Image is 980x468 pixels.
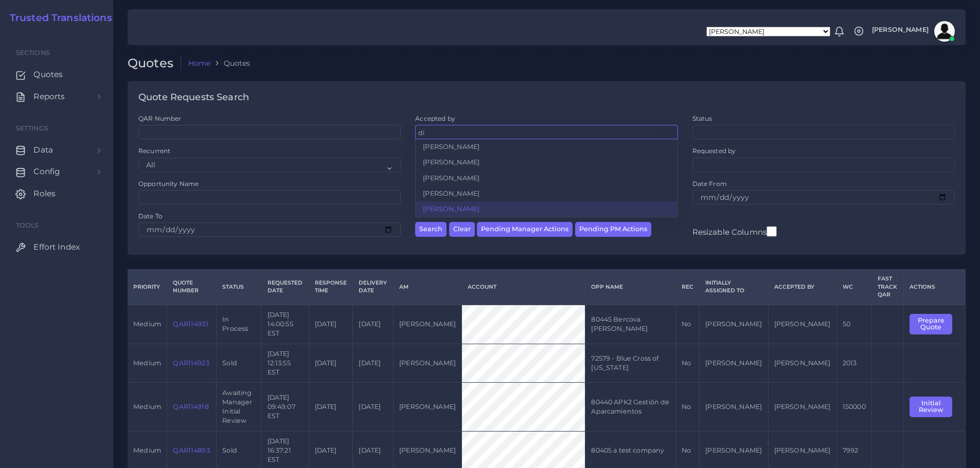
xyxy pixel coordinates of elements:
a: QAR114893 [173,446,209,454]
th: Actions [904,270,966,305]
td: 50 [836,305,871,344]
a: Prepare Quote [910,320,959,327]
td: [DATE] [309,344,353,383]
span: Tools [16,221,39,229]
td: 2013 [836,344,871,383]
td: [DATE] [353,344,394,383]
a: Home [188,58,211,68]
span: Data [33,144,53,156]
button: Initial Review [910,397,952,418]
label: Date From [692,179,727,188]
td: 80445 Bercova [PERSON_NAME] [585,305,676,344]
td: [DATE] [353,383,394,431]
td: Awaiting Manager Initial Review [217,383,261,431]
th: Priority [128,270,167,305]
button: Prepare Quote [910,314,952,335]
button: Pending PM Actions [575,222,651,237]
td: In Process [217,305,261,344]
label: Accepted by [415,114,455,123]
td: [PERSON_NAME] [700,383,768,431]
td: Sold [217,344,261,383]
a: Initial Review [910,402,959,410]
a: QAR114918 [173,403,208,410]
td: [PERSON_NAME] [768,344,836,383]
label: Status [692,114,712,123]
th: Requested Date [261,270,309,305]
span: Effort Index [33,241,80,253]
a: [PERSON_NAME]avatar [867,21,958,42]
button: Search [415,222,447,237]
td: No [675,344,699,383]
span: Sections [16,49,50,57]
span: medium [133,446,161,454]
td: [PERSON_NAME] [700,344,768,383]
td: [PERSON_NAME] [768,305,836,344]
span: [PERSON_NAME] [872,27,929,33]
label: Resizable Columns [692,225,777,238]
label: Recurrent [138,146,170,155]
h2: Quotes [128,56,181,71]
span: Reports [33,91,65,102]
th: Account [462,270,585,305]
a: Effort Index [8,236,105,258]
td: [PERSON_NAME] [394,383,462,431]
button: Clear [449,222,475,237]
a: QAR114931 [173,320,208,328]
td: [DATE] 14:00:55 EST [261,305,309,344]
li: [PERSON_NAME] [416,201,677,217]
td: [DATE] 09:49:07 EST [261,383,309,431]
a: Roles [8,183,105,204]
a: Data [8,139,105,161]
th: Response Time [309,270,353,305]
td: 80440 APK2 Gestión de Aparcamientos [585,383,676,431]
button: Pending Manager Actions [477,222,573,237]
span: Config [33,166,60,177]
li: [PERSON_NAME] [416,171,677,186]
th: Accepted by [768,270,836,305]
td: [DATE] [353,305,394,344]
a: Quotes [8,64,105,85]
td: [DATE] [309,383,353,431]
td: No [675,305,699,344]
label: Date To [138,212,163,220]
td: 150000 [836,383,871,431]
label: QAR Number [138,114,181,123]
span: Settings [16,124,48,132]
th: Opp Name [585,270,676,305]
span: medium [133,359,161,367]
td: [PERSON_NAME] [700,305,768,344]
span: medium [133,403,161,410]
td: [PERSON_NAME] [394,344,462,383]
h4: Quote Requests Search [138,92,249,103]
li: Quotes [210,58,250,68]
td: [DATE] [309,305,353,344]
th: Quote Number [167,270,217,305]
th: Status [217,270,261,305]
img: avatar [934,21,955,42]
label: Requested by [692,146,736,155]
td: No [675,383,699,431]
td: [PERSON_NAME] [768,383,836,431]
label: Opportunity Name [138,179,199,188]
th: Delivery Date [353,270,394,305]
th: Initially Assigned to [700,270,768,305]
span: Quotes [33,69,63,80]
a: Trusted Translations [3,12,112,24]
td: [PERSON_NAME] [394,305,462,344]
a: Reports [8,86,105,107]
th: AM [394,270,462,305]
span: Roles [33,188,56,199]
th: WC [836,270,871,305]
a: QAR114923 [173,359,209,367]
li: [PERSON_NAME] [416,139,677,155]
li: [PERSON_NAME] [416,155,677,170]
th: Fast Track QAR [871,270,903,305]
th: REC [675,270,699,305]
span: medium [133,320,161,328]
li: [PERSON_NAME] [416,186,677,201]
td: [DATE] 12:13:55 EST [261,344,309,383]
td: 72579 - Blue Cross of [US_STATE] [585,344,676,383]
a: Config [8,161,105,182]
input: Resizable Columns [767,225,777,238]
